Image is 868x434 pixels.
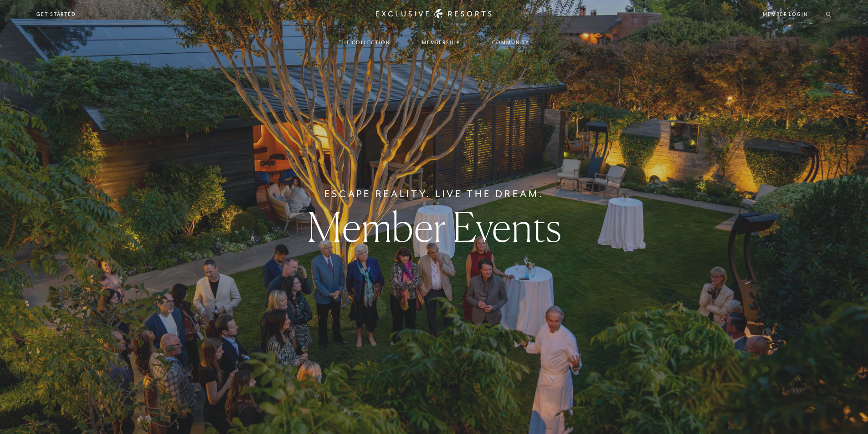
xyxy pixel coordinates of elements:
a: Membership [413,29,469,56]
h1: Member Events [307,206,561,247]
a: The Collection [329,29,399,56]
a: Member Login [763,10,808,18]
h6: Escape Reality. Live The Dream. [324,187,544,201]
a: Get Started [36,10,76,18]
a: Community [483,29,539,56]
